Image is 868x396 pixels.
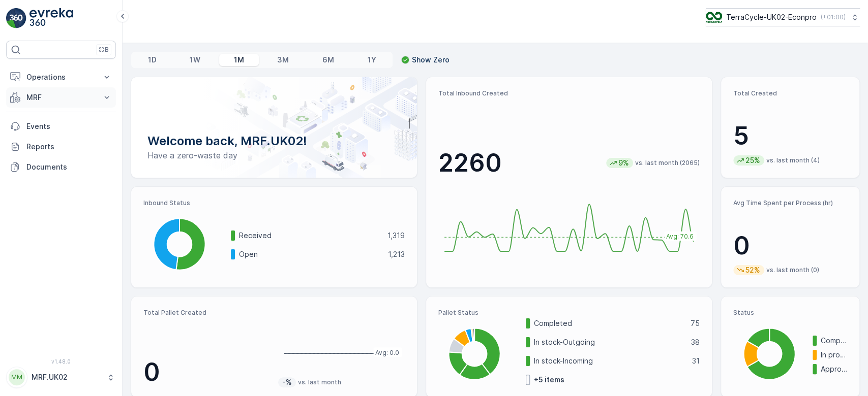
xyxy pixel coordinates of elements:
[438,148,502,178] p: 2260
[143,309,270,317] p: Total Pallet Created
[147,149,401,161] p: Have a zero-waste day
[821,336,847,346] p: Completed
[29,8,73,28] img: logo_light-DOdMpM7g.png
[190,55,200,65] p: 1W
[691,337,700,347] p: 38
[6,67,116,87] button: Operations
[26,142,112,152] p: Reports
[534,337,684,347] p: In stock-Outgoing
[534,375,564,385] p: + 5 items
[438,89,700,97] p: Total Inbound Created
[706,8,860,26] button: TerraCycle-UK02-Econpro(+01:00)
[733,121,847,151] p: 5
[617,158,630,168] p: 9%
[367,55,376,65] p: 1Y
[147,133,401,149] p: Welcome back, MRF.UK02!
[143,357,270,387] p: 0
[6,358,116,365] span: v 1.48.0
[635,159,700,167] p: vs. last month (2065)
[6,157,116,177] a: Documents
[277,55,289,65] p: 3M
[99,46,109,54] p: ⌘B
[766,266,819,274] p: vs. last month (0)
[744,155,761,166] p: 25%
[6,87,116,108] button: MRF
[706,12,722,23] img: terracycle_logo_wKaHoWT.png
[766,156,820,164] p: vs. last month (4)
[26,72,96,82] p: Operations
[26,92,96,103] p: MRF
[322,55,334,65] p: 6M
[239,249,381,259] p: Open
[821,364,847,374] p: Approved
[821,350,847,360] p: In progress
[281,377,293,387] p: -%
[6,367,116,388] button: MMMRF.UK02
[733,89,847,97] p: Total Created
[534,318,684,328] p: Completed
[692,356,700,366] p: 31
[6,8,26,28] img: logo
[26,162,112,172] p: Documents
[733,230,847,261] p: 0
[32,372,102,382] p: MRF.UK02
[234,55,244,65] p: 1M
[26,121,112,131] p: Events
[733,199,847,207] p: Avg Time Spent per Process (hr)
[239,230,381,241] p: Received
[733,309,847,317] p: Status
[298,378,341,386] p: vs. last month
[143,199,405,207] p: Inbound Status
[6,137,116,157] a: Reports
[691,318,700,328] p: 75
[387,230,405,241] p: 1,319
[726,12,817,22] p: TerraCycle-UK02-Econpro
[412,55,450,65] p: Show Zero
[534,356,685,366] p: In stock-Incoming
[148,55,157,65] p: 1D
[6,116,116,137] a: Events
[438,309,700,317] p: Pallet Status
[744,265,761,275] p: 52%
[388,249,405,259] p: 1,213
[821,13,846,21] p: ( +01:00 )
[9,369,25,385] div: MM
